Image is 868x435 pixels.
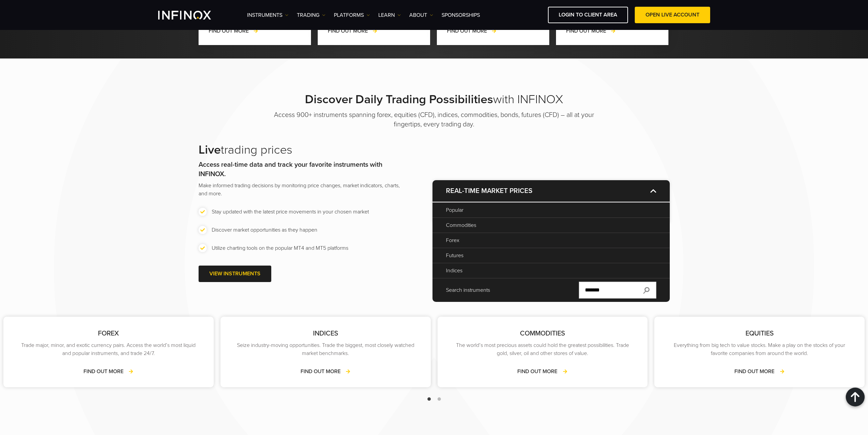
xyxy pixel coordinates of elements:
[199,266,271,282] a: VIEW INSTRUMENTS
[438,397,441,401] span: Go to slide 2
[668,328,851,339] p: EQUITIES
[378,11,401,19] a: Learn
[512,202,591,224] th: Sell
[209,27,259,35] a: FIND OUT MORE
[199,143,406,157] h2: trading prices
[432,202,512,224] th: Markets
[301,367,351,375] a: FIND OUT MORE
[447,28,487,34] span: FIND OUT MORE
[297,11,325,19] a: TRADING
[446,187,532,195] strong: Real-time market prices
[199,226,406,234] li: Discover market opportunities as they happen
[199,182,406,198] p: Make informed trading decisions by monitoring price changes, market indicators, charts, and more.
[209,28,249,34] span: FIND OUT MORE
[266,110,602,129] p: Access 900+ instruments spanning forex, equities (CFD), indices, commodities, bonds, futures (CFD...
[566,27,616,35] a: FIND OUT MORE
[446,251,656,260] p: Futures
[548,7,628,23] a: LOGIN TO CLIENT AREA
[427,397,431,401] span: Go to slide 1
[234,328,417,339] p: INDICES
[17,341,200,357] p: Trade major, minor, and exotic currency pairs. Access the world’s most liquid and popular instrum...
[409,11,433,19] a: ABOUT
[247,11,288,19] a: Instruments
[446,206,656,214] p: Popular
[451,341,634,357] p: The world’s most precious assets could hold the greatest possibilities. Trade gold, silver, oil a...
[234,341,417,357] p: Seize industry-moving opportunities. Trade the biggest, most closely watched market benchmarks.
[447,27,497,35] a: FIND OUT MORE
[199,161,382,178] strong: Access real-time data and track your favorite instruments with INFINOX.
[83,367,134,375] a: FIND OUT MORE
[734,367,785,375] a: FIND OUT MORE
[334,11,370,19] a: PLATFORMS
[17,328,200,339] p: FOREX
[566,28,606,34] span: FIND OUT MORE
[266,92,602,107] h2: with INFINOX
[442,11,480,19] a: SPONSORSHIPS
[591,202,670,224] th: Buy
[446,286,490,294] p: Search instruments
[446,267,656,275] p: Indices
[305,92,493,107] strong: Discover Daily Trading Possibilities
[199,208,406,216] li: Stay updated with the latest price movements in your chosen market
[199,143,221,157] strong: Live
[451,328,634,339] p: COMMODITIES
[517,367,567,375] a: FIND OUT MORE
[668,341,851,357] p: Everything from big tech to value stocks. Make a play on the stocks of your favorite companies fr...
[635,7,710,23] a: OPEN LIVE ACCOUNT
[446,236,656,244] p: Forex
[328,27,378,35] a: FIND OUT MORE
[446,221,656,229] p: Commodities
[158,11,227,19] a: INFINOX Logo
[328,28,368,34] span: FIND OUT MORE
[199,244,406,252] li: Utilize charting tools on the popular MT4 and MT5 platforms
